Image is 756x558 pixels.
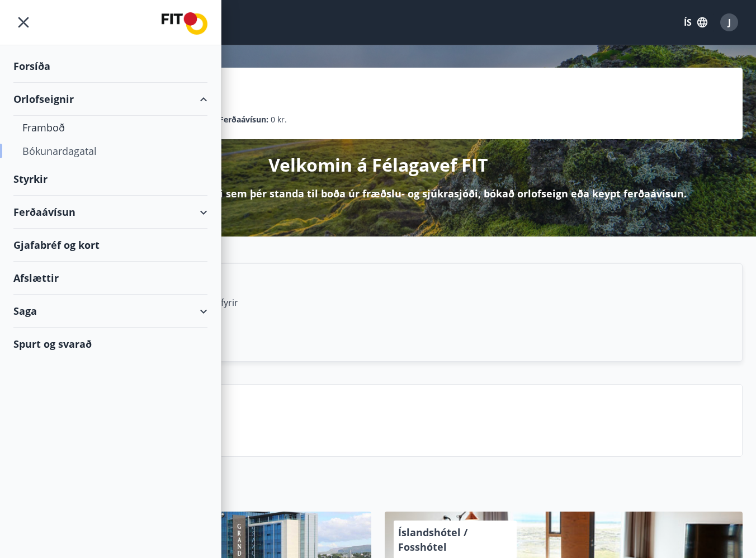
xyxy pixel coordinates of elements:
[13,262,207,295] div: Afslættir
[716,9,743,36] button: J
[271,114,287,126] span: 0 kr.
[13,50,207,83] div: Forsíða
[13,229,207,262] div: Gjafabréf og kort
[13,163,207,196] div: Styrkir
[268,153,488,177] p: Velkomin á Félagavef FIT
[219,114,268,126] p: Ferðaávísun :
[728,16,731,29] span: J
[13,328,207,360] div: Spurt og svarað
[678,12,714,32] button: ÍS
[13,196,207,229] div: Ferðaávísun
[69,186,687,201] p: Hér getur þú sótt um þá styrki sem þér standa til boða úr fræðslu- og sjúkrasjóði, bókað orlofsei...
[13,12,34,32] button: menu
[13,83,207,116] div: Orlofseignir
[96,413,733,432] p: Spurt og svarað
[22,139,199,163] div: Bókunardagatal
[398,526,467,554] span: Íslandshótel / Fosshótel
[162,12,207,35] img: union_logo
[22,116,199,139] div: Framboð
[13,295,207,328] div: Saga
